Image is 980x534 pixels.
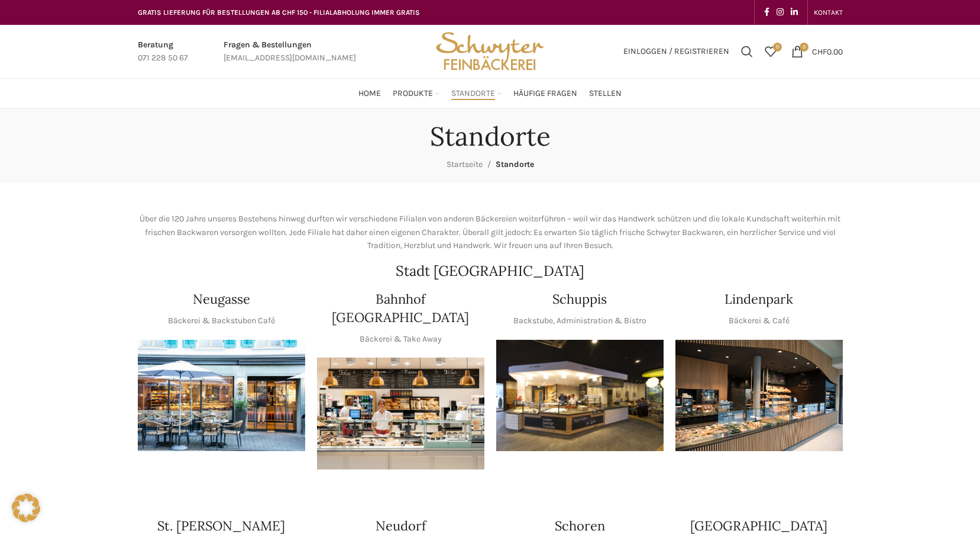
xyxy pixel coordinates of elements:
h4: Lindenpark [725,290,793,308]
span: Home [358,88,381,99]
h2: Stadt [GEOGRAPHIC_DATA] [138,264,843,278]
a: Infobox link [138,38,188,65]
a: Startseite [447,159,483,169]
span: Standorte [496,159,534,169]
div: Main navigation [132,82,849,105]
span: 0 [773,43,782,52]
p: Über die 120 Jahre unseres Bestehens hinweg durften wir verschiedene Filialen von anderen Bäckere... [138,213,843,252]
h1: Standorte [430,121,551,152]
h4: Schuppis [552,290,607,308]
a: Infobox link [224,38,356,65]
img: 017-e1571925257345 [675,340,843,452]
h4: Bahnhof [GEOGRAPHIC_DATA] [317,290,484,327]
a: Einloggen / Registrieren [617,40,735,63]
span: GRATIS LIEFERUNG FÜR BESTELLUNGEN AB CHF 150 - FILIALABHOLUNG IMMER GRATIS [138,8,420,17]
p: Bäckerei & Backstuben Café [168,314,275,327]
a: KONTAKT [814,1,843,24]
a: Linkedin social link [787,4,801,21]
a: Häufige Fragen [513,82,577,105]
div: Meine Wunschliste [759,40,782,63]
p: Backstube, Administration & Bistro [513,314,646,327]
a: Stellen [589,82,622,105]
img: Neugasse [138,340,305,452]
a: Suchen [735,40,759,63]
span: KONTAKT [814,8,843,17]
a: Instagram social link [773,4,787,21]
img: Bäckerei Schwyter [432,25,548,78]
span: Stellen [589,88,622,99]
span: CHF [812,46,827,56]
a: 0 [759,40,782,63]
p: Bäckerei & Café [729,314,790,327]
span: Einloggen / Registrieren [623,47,729,56]
div: Secondary navigation [808,1,849,24]
h4: Neugasse [193,290,250,308]
a: Facebook social link [761,4,773,21]
a: Standorte [451,82,502,105]
span: Häufige Fragen [513,88,577,99]
span: Produkte [393,88,433,99]
img: Bahnhof St. Gallen [317,358,484,469]
img: 150130-Schwyter-013 [496,340,664,452]
span: Standorte [451,88,495,99]
a: Produkte [393,82,439,105]
a: 0 CHF0.00 [785,40,849,63]
p: Bäckerei & Take Away [360,333,442,346]
a: Home [358,82,381,105]
bdi: 0.00 [812,46,843,56]
span: 0 [800,43,808,52]
a: Site logo [432,46,548,56]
